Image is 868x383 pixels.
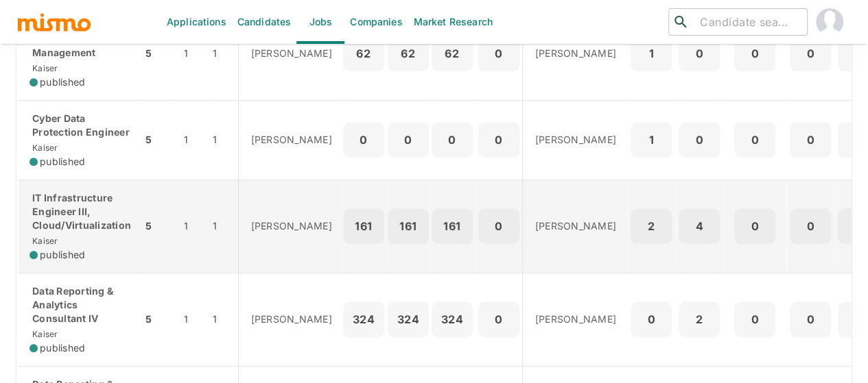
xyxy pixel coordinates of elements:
[535,219,616,233] p: [PERSON_NAME]
[40,341,85,355] span: published
[30,191,131,232] p: IT Infrastructure Engineer III, Cloud/Virtualization
[209,7,238,100] td: 1
[251,47,332,60] p: [PERSON_NAME]
[209,100,238,180] td: 1
[740,44,770,63] p: 0
[535,133,616,147] p: [PERSON_NAME]
[173,273,209,366] td: 1
[484,130,514,149] p: 0
[30,236,58,246] span: Kaiser
[795,44,825,63] p: 0
[393,217,423,236] p: 161
[437,310,467,329] p: 324
[30,63,58,73] span: Kaiser
[684,44,714,63] p: 0
[484,44,514,63] p: 0
[349,217,379,236] p: 161
[684,310,714,329] p: 2
[349,44,379,63] p: 62
[142,7,173,100] td: 5
[30,329,58,339] span: Kaiser
[173,7,209,100] td: 1
[535,312,616,326] p: [PERSON_NAME]
[795,130,825,149] p: 0
[393,44,423,63] p: 62
[684,130,714,149] p: 0
[636,310,666,329] p: 0
[636,217,666,236] p: 2
[30,112,131,139] p: Cyber Data Protection Engineer
[16,12,92,32] img: logo
[142,100,173,180] td: 5
[816,8,843,36] img: Maia Reyes
[484,217,514,236] p: 0
[349,130,379,149] p: 0
[437,217,467,236] p: 161
[251,133,332,147] p: [PERSON_NAME]
[40,248,85,262] span: published
[251,312,332,326] p: [PERSON_NAME]
[30,284,131,325] p: Data Reporting & Analytics Consultant IV
[142,273,173,366] td: 5
[437,130,467,149] p: 0
[740,130,770,149] p: 0
[30,143,58,153] span: Kaiser
[484,310,514,329] p: 0
[740,217,770,236] p: 0
[251,219,332,233] p: [PERSON_NAME]
[535,47,616,60] p: [PERSON_NAME]
[795,217,825,236] p: 0
[173,180,209,273] td: 1
[40,155,85,169] span: published
[740,310,770,329] p: 0
[349,310,379,329] p: 324
[636,130,666,149] p: 1
[393,130,423,149] p: 0
[209,180,238,273] td: 1
[173,100,209,180] td: 1
[209,273,238,366] td: 1
[142,180,173,273] td: 5
[694,12,801,32] input: Candidate search
[437,44,467,63] p: 62
[40,75,85,89] span: published
[636,44,666,63] p: 1
[795,310,825,329] p: 0
[393,310,423,329] p: 324
[684,217,714,236] p: 4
